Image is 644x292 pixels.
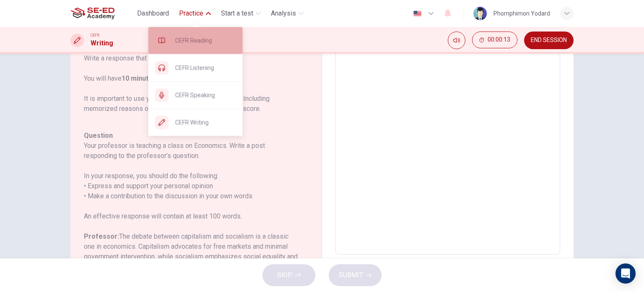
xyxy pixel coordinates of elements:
[70,5,114,22] img: SE-ED Academy logo
[84,231,298,272] h6: The debate between capitalism and socialism is a classic one in economics. Capitalism advocates f...
[137,8,169,18] span: Dashboard
[524,32,574,49] button: END SESSION
[267,6,307,21] button: Analysis
[84,131,298,141] h6: Question
[148,109,243,136] div: CEFR Writing
[176,6,214,21] button: Practice
[70,5,134,22] a: SE-ED Academy logo
[91,38,113,48] h1: Writing
[134,6,172,21] button: Dashboard
[218,6,264,21] button: Start a test
[175,35,236,45] span: CEFR Reading
[472,32,517,49] div: Hide
[91,32,99,38] span: CEFR
[175,90,236,100] span: CEFR Speaking
[472,32,517,48] button: 00:00:13
[122,74,156,82] b: 10 minutes
[488,37,510,43] span: 00:00:13
[493,8,550,18] div: Phornphimon Yodard
[148,82,243,108] div: CEFR Speaking
[84,141,298,161] h6: Your professor is teaching a class on Economics. Write a post responding to the professor’s quest...
[84,232,119,240] b: Professor:
[84,211,298,221] h6: An effective response will contain at least 100 words.
[271,8,296,18] span: Analysis
[148,54,243,81] div: CEFR Listening
[148,27,243,54] div: CEFR Reading
[448,32,465,49] div: Mute
[175,63,236,73] span: CEFR Listening
[84,3,298,114] p: For this task, you will read an online discussion. A professor has posted a question about a topi...
[84,171,298,201] h6: In your response, you should do the following: • Express and support your personal opinion • Make...
[221,8,253,18] span: Start a test
[615,263,636,284] div: Open Intercom Messenger
[531,37,567,44] span: END SESSION
[179,8,203,18] span: Practice
[412,11,423,17] img: en
[175,117,236,127] span: CEFR Writing
[525,258,560,268] h6: Word count :
[473,7,487,20] img: Profile picture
